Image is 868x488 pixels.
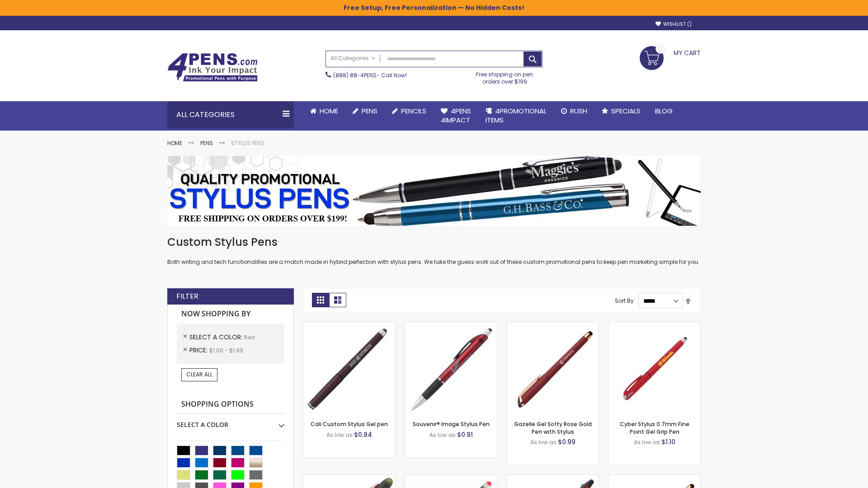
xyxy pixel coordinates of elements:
a: Souvenir® Jalan Highlighter Stylus Pen Combo-Red [303,474,395,482]
a: Pens [345,101,385,121]
a: Pens [200,139,213,147]
span: As low as [634,438,660,446]
strong: Shopping Options [177,395,284,414]
a: Gazelle Gel Softy Rose Gold Pen with Stylus-Red [507,322,599,329]
a: Gazelle Gel Softy Rose Gold Pen with Stylus - ColorJet-Red [609,474,700,482]
a: Gazelle Gel Softy Rose Gold Pen with Stylus [514,420,592,435]
span: $0.99 [558,437,576,446]
span: Red [244,333,255,341]
img: Stylus Pens [167,156,701,226]
a: Cyber Stylus 0.7mm Fine Point Gel Grip Pen-Red [609,322,700,329]
a: 4PROMOTIONALITEMS [478,101,554,131]
span: Pens [362,106,377,116]
a: Clear All [181,368,217,381]
span: - Call Now! [333,71,407,79]
strong: Stylus Pens [231,139,264,147]
a: Wishlist [656,21,692,28]
a: Home [303,101,345,121]
strong: Filter [176,291,198,301]
span: Home [320,106,338,116]
div: Both writing and tech functionalities are a match made in hybrid perfection with stylus pens. We ... [167,235,701,266]
a: Cyber Stylus 0.7mm Fine Point Gel Grip Pen [620,420,689,435]
span: $0.84 [354,430,372,439]
span: $1.10 [661,437,675,446]
span: Price [189,346,209,355]
a: Specials [594,101,648,121]
span: As low as [429,431,456,439]
a: Souvenir® Image Stylus Pen [413,420,490,428]
a: All Categories [326,51,380,66]
a: Orbitor 4 Color Assorted Ink Metallic Stylus Pens-Red [507,474,599,482]
span: Select A Color [189,333,244,342]
strong: Grid [312,293,329,307]
a: 4Pens4impact [434,101,478,131]
a: Blog [648,101,680,121]
span: Specials [611,106,641,116]
div: All Categories [167,101,294,128]
div: Free shipping on pen orders over $199 [467,67,543,85]
label: Sort By [615,297,634,305]
span: Pencils [401,106,426,116]
a: Souvenir® Image Stylus Pen-Red [405,322,497,329]
img: Cali Custom Stylus Gel pen-Red [303,322,395,414]
a: Rush [554,101,594,121]
span: 4PROMOTIONAL ITEMS [486,106,547,125]
div: Select A Color [177,414,284,429]
img: 4Pens Custom Pens and Promotional Products [167,53,258,82]
span: Blog [655,106,673,116]
h1: Custom Stylus Pens [167,235,701,249]
a: (888) 88-4PENS [333,71,377,79]
a: Pencils [385,101,434,121]
span: Clear All [186,371,212,378]
strong: Now Shopping by [177,305,284,324]
a: Home [167,139,182,147]
span: 4Pens 4impact [441,106,471,125]
span: As low as [326,431,353,439]
span: All Categories [330,55,376,62]
span: $0.91 [457,430,473,439]
a: Cali Custom Stylus Gel pen [311,420,388,428]
img: Souvenir® Image Stylus Pen-Red [405,322,497,414]
a: Islander Softy Gel with Stylus - ColorJet Imprint-Red [405,474,497,482]
span: $1.00 - $1.99 [209,347,243,354]
span: Rush [570,106,587,116]
img: Gazelle Gel Softy Rose Gold Pen with Stylus-Red [507,322,599,414]
img: Cyber Stylus 0.7mm Fine Point Gel Grip Pen-Red [609,322,700,414]
a: Cali Custom Stylus Gel pen-Red [303,322,395,329]
span: As low as [530,438,557,446]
